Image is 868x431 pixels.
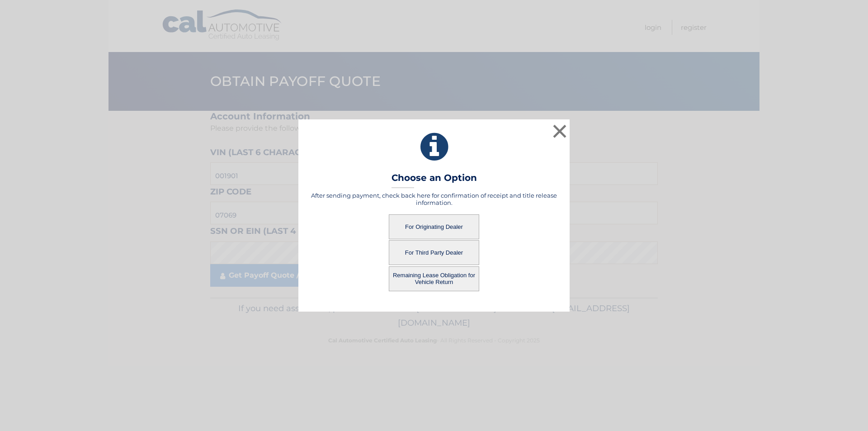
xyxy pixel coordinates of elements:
[389,240,479,265] button: For Third Party Dealer
[389,214,479,239] button: For Originating Dealer
[392,172,477,188] h3: Choose an Option
[389,266,479,291] button: Remaining Lease Obligation for Vehicle Return
[310,192,558,206] h5: After sending payment, check back here for confirmation of receipt and title release information.
[551,122,569,140] button: ×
